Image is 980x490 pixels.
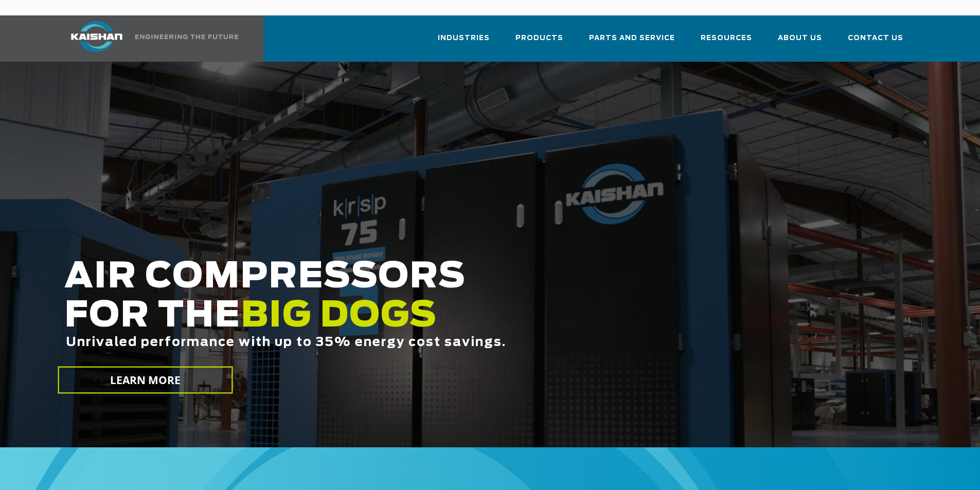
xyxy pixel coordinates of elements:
[66,336,506,349] span: Unrivaled performance with up to 35% energy cost savings.
[701,25,752,60] a: Resources
[135,34,238,39] img: Engineering the future
[58,367,233,394] a: LEARN MORE
[701,32,752,44] span: Resources
[589,32,675,44] span: Parts and Service
[58,15,240,62] a: Kaishan USA
[438,25,490,60] a: Industries
[848,32,903,44] span: Contact Us
[64,258,772,382] h2: AIR COMPRESSORS FOR THE
[241,299,437,334] span: BIG DOGS
[515,32,563,44] span: Products
[438,32,490,44] span: Industries
[58,21,135,52] img: kaishan logo
[589,25,675,60] a: Parts and Service
[515,25,563,60] a: Products
[778,25,822,60] a: About Us
[848,25,903,60] a: Contact Us
[778,32,822,44] span: About Us
[110,373,181,388] span: LEARN MORE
